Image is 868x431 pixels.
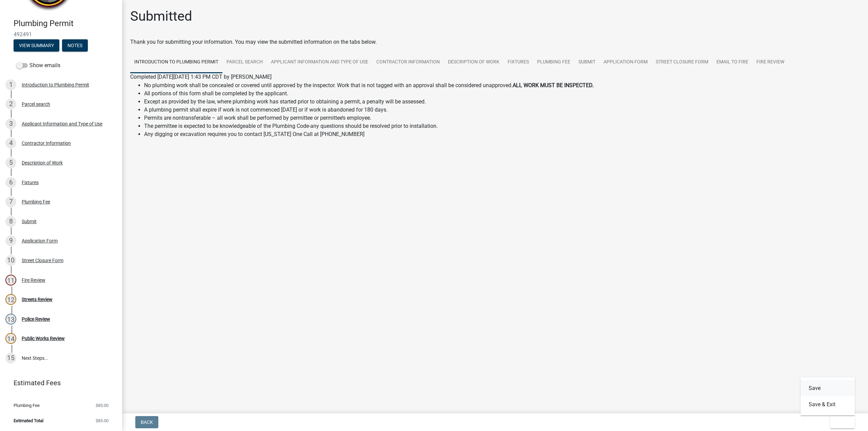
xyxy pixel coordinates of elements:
div: Street Closure Form [22,258,63,263]
div: 6 [5,177,16,188]
div: 13 [5,314,16,325]
button: View Summary [14,39,59,52]
li: A plumbing permit shall expire if work is not commenced [DATE] or if work is abandoned for 180 days. [144,106,594,114]
div: 2 [5,99,16,110]
div: Streets Review [22,297,53,302]
div: 14 [5,333,16,344]
span: $85.00 [96,403,108,408]
span: Plumbing Fee [14,403,40,408]
div: 12 [5,294,16,305]
a: Applicant Information and Type of Use [267,52,372,73]
wm-modal-confirm: Summary [14,43,59,48]
label: Show emails [16,61,60,70]
a: Email to Fire [712,52,752,73]
div: Fixtures [22,180,39,185]
div: Contractor Information [22,141,71,145]
h4: Plumbing Permit [14,19,117,28]
div: Police Review [22,317,50,321]
div: 11 [5,275,16,286]
div: 7 [5,196,16,207]
strong: ALL WORK MUST BE INSPECTED. [513,82,594,89]
a: Introduction to Plumbing Permit [130,52,222,73]
a: Estimated Fees [5,376,111,390]
a: Application Form [599,52,652,73]
li: Any digging or excavation requires you to contact [US_STATE] One Call at [PHONE_NUMBER] [144,130,594,138]
div: Exit [801,377,855,415]
a: Submit [574,52,599,73]
div: 3 [5,118,16,129]
button: Exit [830,416,855,428]
div: Description of Work [22,160,63,165]
div: 8 [5,216,16,227]
span: 492491 [14,31,108,38]
span: $85.00 [96,418,108,423]
div: Public Works Review [22,336,65,341]
a: Description of Work [444,52,504,73]
div: Applicant Information and Type of Use [22,121,102,126]
button: Notes [62,39,88,52]
div: Submit [22,219,37,224]
a: Parcel search [222,52,267,73]
a: Fire Review [752,52,788,73]
div: 4 [5,138,16,149]
li: Except as provided by the law, where plumbing work has started prior to obtaining a permit, a pen... [144,98,594,106]
a: Plumbing Fee [533,52,574,73]
button: Save & Exit [801,396,855,413]
span: Estimated Total [14,418,43,423]
span: Back [141,419,153,425]
div: 9 [5,235,16,246]
div: Introduction to Plumbing Permit [22,82,89,87]
span: Exit [835,419,845,425]
a: Fixtures [504,52,533,73]
h1: Submitted [130,8,192,24]
div: Parcel search [22,102,50,106]
div: 1 [5,79,16,90]
div: Application Form [22,238,58,243]
div: Thank you for submitting your information. You may view the submitted information on the tabs below. [130,38,860,46]
div: Fire Review [22,278,45,282]
div: 5 [5,157,16,168]
li: The permittee is expected to be knowledgeable of the Plumbing Code-any questions should be resolv... [144,122,594,130]
li: No plumbing work shall be concealed or covered until approved by the inspector. Work that is not ... [144,81,594,90]
div: 10 [5,255,16,266]
wm-modal-confirm: Notes [62,43,88,48]
li: All portions of this form shall be completed by the applicant. [144,90,594,98]
button: Back [135,416,158,428]
div: Plumbing Fee [22,199,50,204]
a: Contractor Information [372,52,444,73]
button: Save [801,380,855,396]
a: Street Closure Form [652,52,712,73]
span: Completed [DATE][DATE] 1:43 PM CDT by [PERSON_NAME] [130,74,272,80]
div: 15 [5,353,16,364]
li: Permits are nontransferable – all work shall be performed by permittee or permittee’s employee. [144,114,594,122]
